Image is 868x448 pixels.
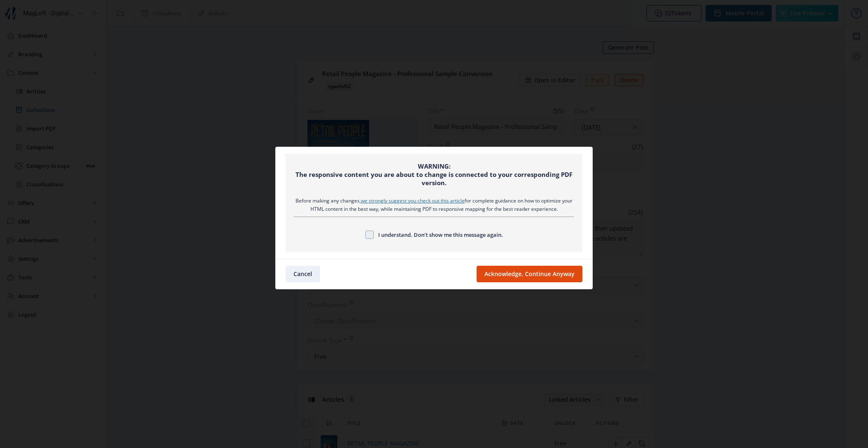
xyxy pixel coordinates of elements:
div: Before making any changes, for complete guidance on how to optimize your HTML content in the best... [294,197,574,213]
span: I understand. Don’t show me this message again. [374,230,503,240]
button: Cancel [286,266,320,282]
div: WARNING: The responsive content you are about to change is connected to your corresponding PDF ve... [294,162,574,187]
button: Acknowledge, Continue Anyway [477,266,582,282]
a: we strongly suggest you check out this article [361,197,465,204]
